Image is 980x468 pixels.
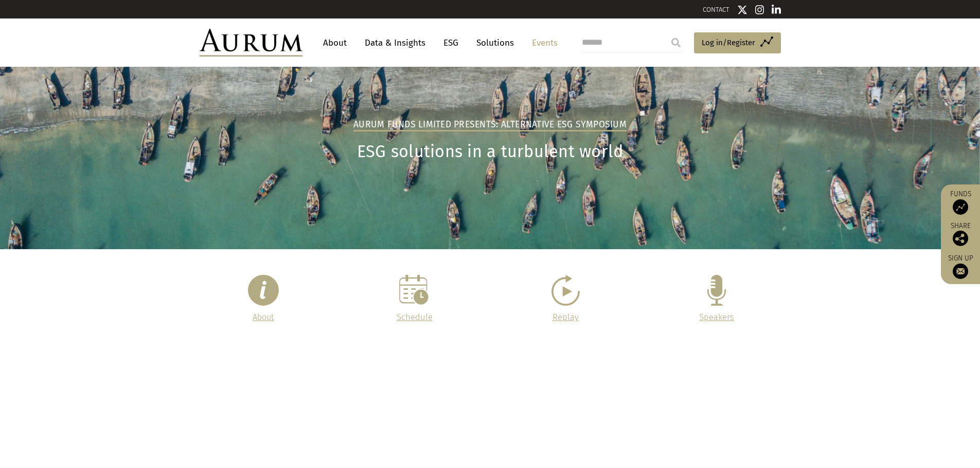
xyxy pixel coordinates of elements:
a: Speakers [699,312,734,322]
a: About [253,312,274,322]
div: Share [946,222,975,246]
h2: Aurum Funds Limited Presents: Alternative ESG Symposium [353,119,627,132]
a: Log in/Register [694,32,781,54]
img: Twitter icon [737,5,747,15]
img: Access Funds [953,199,968,215]
img: Linkedin icon [772,5,781,15]
a: CONTACT [703,6,729,13]
a: Events [527,33,558,52]
a: ESG [438,33,464,52]
img: Instagram icon [755,5,764,15]
img: Share this post [953,231,968,246]
img: Sign up to our newsletter [953,264,968,279]
a: Solutions [471,33,519,52]
a: Sign up [946,254,975,279]
a: About [318,33,352,52]
a: Schedule [397,312,433,322]
input: Submit [666,32,686,53]
h1: ESG solutions in a turbulent world [200,142,781,162]
a: Data & Insights [360,33,431,52]
img: Aurum [200,29,302,57]
a: Replay [553,312,579,322]
a: Funds [946,190,975,215]
span: Log in/Register [702,36,755,49]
